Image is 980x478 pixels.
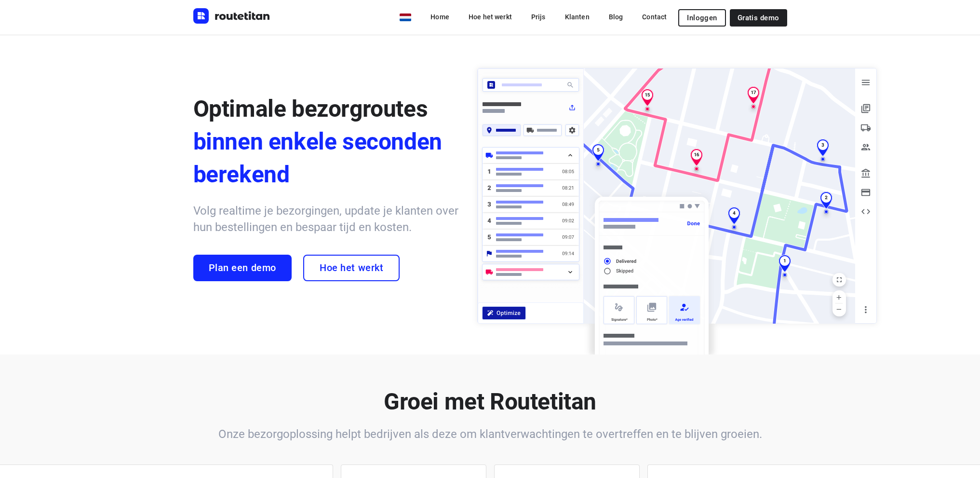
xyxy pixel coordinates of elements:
[193,203,458,235] h6: Volg realtime je bezorgingen, update je klanten over hun bestellingen en bespaar tijd en kosten.
[678,9,725,27] button: Inloggen
[730,9,787,27] a: Gratis demo
[303,255,400,281] a: Hoe het werkt
[601,8,631,26] a: Blog
[471,62,883,355] img: illustration
[193,8,270,26] a: Routetitan
[193,255,292,281] a: Plan een demo
[320,262,383,273] span: Hoe het werkt
[193,95,428,123] span: Optimale bezorgroutes
[634,8,674,26] a: Contact
[461,8,520,26] a: Hoe het werkt
[209,262,276,273] span: Plan een demo
[193,125,458,191] span: binnen enkele seconden berekend
[557,8,597,26] a: Klanten
[687,14,717,22] span: Inloggen
[193,426,787,442] h6: Onze bezorgoplossing helpt bedrijven als deze om klantverwachtingen te overtreffen en te blijven ...
[193,8,270,24] img: Routetitan logo
[384,388,596,415] b: Groei met Routetitan
[524,8,553,26] a: Prijs
[423,8,457,26] a: Home
[738,14,779,22] span: Gratis demo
